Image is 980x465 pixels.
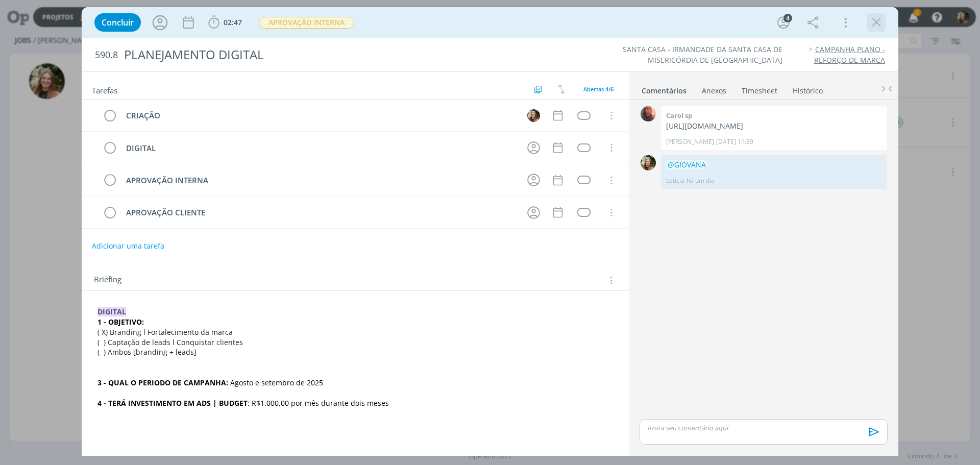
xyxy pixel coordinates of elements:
button: APROVAÇÃO INTERNA [258,16,355,29]
button: Adicionar uma tarefa [91,237,165,255]
span: Tarefas [92,83,117,95]
div: 4 [783,14,792,22]
div: APROVAÇÃO INTERNA [121,174,518,187]
div: CRIAÇÃO [121,109,518,122]
strong: 1 - OBJETIVO: [97,317,144,327]
span: ( ) Ambos [branding + leads] [97,347,197,357]
span: Concluir [102,18,134,27]
p: Letícia [666,176,684,185]
span: Briefing [94,274,121,287]
span: [DATE] 11:39 [716,137,753,146]
span: Abertas 4/6 [583,85,614,93]
button: L [526,108,541,123]
strong: DIGITAL [97,307,126,316]
span: Agosto e setembro de 2025 [230,378,323,387]
div: APROVAÇÃO CLIENTE [121,206,518,219]
div: dialog [82,7,898,456]
a: SANTA CASA - IRMANDADE DA SANTA CASA DE MISERICÓRDIA DE [GEOGRAPHIC_DATA] [623,44,782,64]
img: arrow-down-up.svg [558,85,565,94]
button: 4 [775,14,792,31]
strong: 3 - QUAL O PERIODO DE CAMPANHA: [97,378,228,387]
p: [URL][DOMAIN_NAME] [666,121,881,131]
strong: 4 - TERÁ INVESTIMENTO EM ADS | BUDGET [97,398,248,408]
b: Carol sp [666,111,692,120]
img: L [641,155,656,170]
span: : R$1.000,00 por mês durante dois meses [248,398,389,408]
a: Comentários [641,81,687,96]
span: há um dia [687,176,715,185]
img: C [641,106,656,121]
img: L [527,109,540,122]
span: APROVAÇÃO INTERNA [259,17,354,29]
button: Concluir [94,13,141,32]
div: Anexos [702,86,726,96]
span: ( ) Captação de leads l Conquistar clientes [97,337,243,347]
a: Timesheet [741,81,778,96]
span: 590.8 [95,50,118,61]
div: DIGITAL [121,142,518,155]
p: [PERSON_NAME] [666,137,714,146]
div: PLANEJAMENTO DIGITAL [120,42,552,67]
span: @GIOVANA [668,160,706,169]
a: CAMPANHA PLANO - REFORÇO DE MARCA [814,44,885,64]
span: ( X) Branding l Fortalecimento da marca [97,327,233,337]
button: 02:47 [206,14,244,31]
span: 02:47 [224,17,242,27]
a: Histórico [792,81,823,96]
